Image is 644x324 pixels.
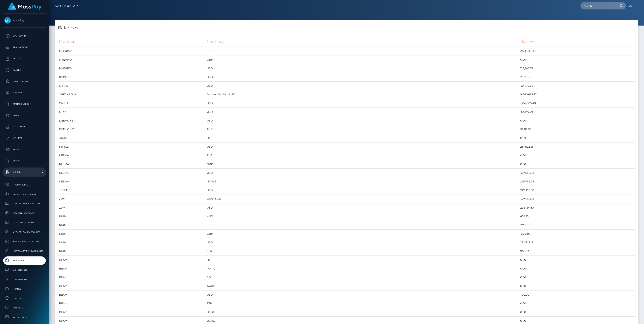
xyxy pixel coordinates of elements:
td: GBP [206,160,519,169]
span: Ibanera Bank Accounts [4,239,45,244]
a: Admin [3,167,46,177]
td: SEK [206,247,519,256]
td: USD [206,73,519,82]
a: JustWallet Bank Accounts [3,247,46,255]
a: CRB Bank Accounts [3,209,46,217]
td: USD [206,116,519,125]
p: Links [4,113,45,118]
td: NIUM [58,238,206,247]
a: Payer Logos [3,313,46,321]
p: Ledger [4,56,45,62]
td: GBP [206,55,519,64]
td: NEEMA [58,160,206,169]
td: USD [206,291,519,299]
td: NEEMA [58,151,206,160]
span: Partners [4,306,45,310]
td: BEAM [58,299,206,308]
th: Balance [519,36,635,47]
td: 2,088,851.48 [519,47,635,55]
td: 0.00 [519,273,635,282]
td: STRIKE [58,143,206,151]
td: EUR [206,47,519,55]
td: 1,773,451.71 [519,195,635,203]
input: Search... [580,2,616,9]
td: THUNES [58,186,206,195]
p: User Profile [4,124,45,130]
td: AVAX [206,282,519,291]
td: 205,154.80 [519,203,635,212]
td: MORE [58,108,206,116]
td: NEEMA [58,169,206,177]
a: Clients [3,294,46,302]
th: Provider [58,36,206,47]
td: USD [206,99,519,108]
td: NEEMA [58,177,206,186]
a: Cancellations [3,77,46,86]
td: ISR-ILS [206,177,519,186]
a: Search [3,156,46,166]
p: Transactions [4,44,45,50]
td: 1,106.36 [519,230,635,238]
td: 39,112.86 [519,125,635,134]
span: Inventory [4,258,45,263]
a: Pricing Rules [3,181,46,189]
td: 1,257,889.48 [519,99,635,108]
td: NIUM [58,247,206,256]
a: Partners [3,304,46,312]
td: NIUM [58,221,206,230]
span: Balance Adjustments [4,192,45,196]
td: 0.00 [519,55,635,64]
td: CIRCLE [58,99,206,108]
td: MYEUPAY [58,55,206,64]
td: USD [206,203,519,212]
td: SOL [206,273,519,282]
td: USDT [206,308,519,317]
td: 153,149.79 [519,108,635,116]
h4: Balances [58,25,635,31]
td: EUR [206,221,519,230]
td: BTC [206,256,519,264]
p: Payees [4,67,45,73]
td: NIUM [58,230,206,238]
td: BEAM [58,273,206,282]
td: AUD [206,212,519,221]
td: MYEUPAY [58,47,206,55]
td: DEEMONEY [58,116,206,125]
a: Taxes [3,145,46,154]
td: BTC [206,134,519,143]
td: 0.00 [519,299,635,308]
a: User Profile [3,122,46,132]
td: GBP [206,230,519,238]
td: 225,766.28 [519,177,635,186]
span: MassPay [3,19,46,22]
td: 700.00 [519,291,635,299]
p: Taxes [4,147,45,152]
a: MCB Bank Accounts [3,219,46,227]
td: 0.00 [519,264,635,273]
td: USD [206,238,519,247]
td: EUR [206,151,519,160]
td: MATIC [206,264,519,273]
a: Transactions [3,43,46,52]
td: 4,640,635.37 [519,90,635,99]
td: 905.03 [519,247,635,256]
td: CHECKBOOK [58,90,206,99]
td: MYEUPAY [58,64,206,73]
td: DEEMONEY [58,125,206,134]
td: 452.25 [519,212,635,221]
td: 401,170.50 [519,82,635,90]
p: Cancellations [4,79,45,84]
span: MCB Bank Accounts [4,220,45,225]
td: 0.00 [519,256,635,264]
td: 0.00 [519,116,635,125]
td: 0.00 [519,160,635,169]
td: 0.00 [519,308,635,317]
a: API Keys [3,133,46,143]
td: USD [206,143,519,151]
span: Finance [4,287,45,291]
td: 437,856.83 [519,169,635,177]
span: CRB Bank Accounts [4,211,45,215]
td: 20,965.01 [519,73,635,82]
td: SPARE [58,82,206,90]
a: Admin Inventory [55,2,78,10]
